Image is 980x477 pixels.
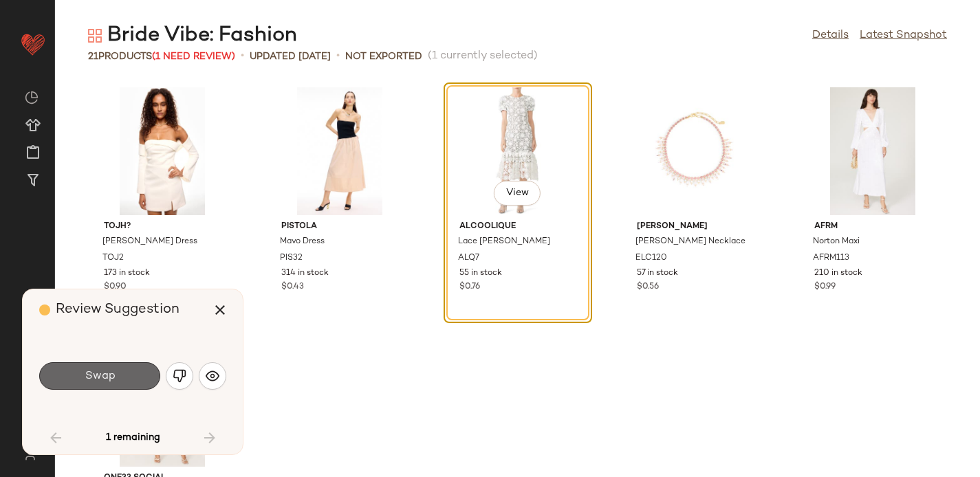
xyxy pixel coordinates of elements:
span: TOJ2 [102,252,124,265]
span: 314 in stock [281,267,329,280]
span: Review Suggestion [56,302,179,317]
img: svg%3e [88,29,102,43]
button: Swap [39,362,160,390]
span: 1 remaining [106,432,160,444]
span: Swap [84,370,115,383]
img: svg%3e [25,91,39,104]
span: (1 currently selected) [428,48,538,65]
button: View [494,181,541,206]
span: • [241,48,244,65]
p: updated [DATE] [250,49,331,64]
span: [PERSON_NAME] Necklace [635,236,745,248]
img: ELC120.jpg [626,87,765,215]
span: 21 [88,52,98,62]
span: 57 in stock [637,267,678,280]
span: $0.43 [281,281,304,293]
span: Mavo Dress [280,236,325,248]
img: PIS32.jpg [270,87,409,215]
img: svg%3e [206,369,219,383]
img: AFRM113.jpg [803,87,942,215]
span: [PERSON_NAME] Dress [102,236,197,248]
span: 210 in stock [814,267,862,280]
span: AFRM [814,221,931,233]
span: (1 Need Review) [152,52,235,62]
span: $0.99 [814,281,836,293]
span: PIS32 [280,252,303,265]
span: $0.90 [104,281,127,293]
span: ALQ7 [458,252,479,265]
span: Lace [PERSON_NAME] [458,236,550,248]
img: svg%3e [173,369,186,383]
span: Norton Maxi [813,236,860,248]
img: svg%3e [17,450,43,461]
img: heart_red.DM2ytmEG.svg [19,30,47,58]
a: Latest Snapshot [860,27,947,44]
span: ELC120 [635,252,667,265]
span: $0.56 [637,281,659,293]
span: [PERSON_NAME] [637,221,754,233]
div: Products [88,49,235,64]
span: AFRM113 [813,252,849,265]
span: TOJH? [104,221,221,233]
a: Details [812,27,849,44]
span: View [505,188,529,199]
p: Not Exported [345,49,422,64]
span: • [336,48,340,65]
img: ALQ7.jpg [448,87,587,215]
div: Bride Vibe: Fashion [88,22,297,49]
span: 173 in stock [104,267,150,280]
img: TOJ2.jpg [93,87,232,215]
span: PISTOLA [281,221,398,233]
